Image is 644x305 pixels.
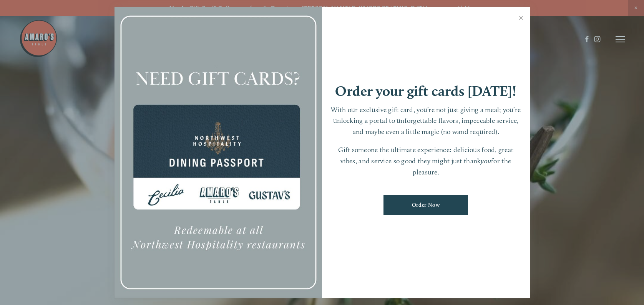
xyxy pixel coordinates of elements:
p: Gift someone the ultimate experience: delicious food, great vibes, and service so good they might... [330,144,522,178]
h1: Order your gift cards [DATE]! [335,84,516,98]
a: Order Now [383,195,468,215]
em: you [481,157,491,165]
a: Close [514,8,529,30]
p: With our exclusive gift card, you’re not just giving a meal; you’re unlocking a portal to unforge... [330,104,522,137]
